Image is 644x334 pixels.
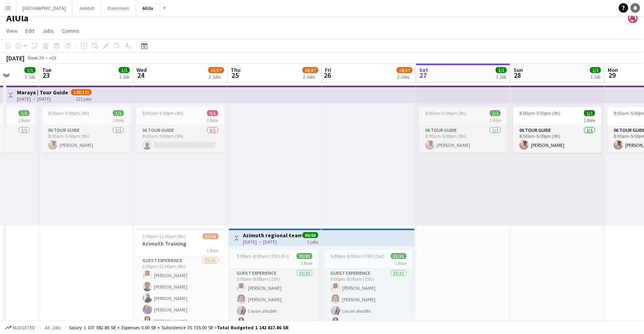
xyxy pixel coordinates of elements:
[113,110,124,116] span: 1/1
[303,74,318,80] div: 2 Jobs
[22,26,37,36] a: Edit
[496,67,507,73] span: 1/1
[136,66,147,73] span: Wed
[43,325,62,330] span: All jobs
[397,74,412,80] div: 2 Jobs
[207,110,218,116] span: 0/1
[231,66,241,73] span: Thu
[419,66,428,73] span: Sat
[143,233,186,239] span: 3:00pm-11:00pm (8h)
[13,325,35,330] span: Budgeted
[397,67,413,73] span: 56/57
[17,96,68,102] div: [DATE] → [DATE]
[25,74,35,80] div: 1 Job
[119,74,129,80] div: 1 Job
[62,27,80,34] span: Comms
[243,239,302,245] div: [DATE] → [DATE]
[42,126,130,153] app-card-role: 06 Tour Guide1/18:00am-5:00pm (9h)[PERSON_NAME]
[325,66,331,73] span: Fri
[203,233,218,239] span: 55/56
[419,107,507,153] app-job-card: 8:00am-5:00pm (9h)1/11 Role06 Tour Guide1/18:00am-5:00pm (9h)[PERSON_NAME]
[425,110,466,116] span: 8:00am-5:00pm (9h)
[418,71,428,80] span: 27
[48,110,89,116] span: 8:00am-5:00pm (9h)
[69,325,288,330] div: Salary 1 107 082.86 SR + Expenses 0.00 SR + Subsistence 35 735.00 SR =
[490,110,501,116] span: 1/1
[584,110,595,116] span: 1/1
[76,95,91,102] div: 121 jobs
[19,110,30,116] span: 1/1
[307,238,318,245] div: 2 jobs
[42,27,54,34] span: Jobs
[391,253,407,259] span: 33/33
[25,27,34,34] span: Edit
[237,253,289,259] span: 5:00pm-8:00am (15h) (Fri)
[512,71,523,80] span: 28
[302,232,318,238] span: 66/66
[302,67,318,73] span: 56/57
[6,12,28,24] h1: AlUla
[243,232,302,239] h3: Azimuth regional team
[49,55,56,61] div: +03
[489,117,501,123] span: 1 Role
[24,67,35,73] span: 1/1
[230,71,241,80] span: 25
[16,0,73,16] button: [GEOGRAPHIC_DATA]
[136,240,225,247] h3: Azimuth Training
[142,110,183,116] span: 8:00am-5:00pm (9h)
[607,71,618,80] span: 29
[301,260,312,266] span: 1 Role
[217,325,288,330] span: Total Budgeted 1 142 817.86 SR
[18,117,30,123] span: 1 Role
[136,126,224,153] app-card-role: 06 Tour Guide0/18:00am-5:00pm (9h)
[136,107,224,153] app-job-card: 8:00am-5:00pm (9h)0/11 Role06 Tour Guide0/18:00am-5:00pm (9h)
[59,26,83,36] a: Comms
[419,126,507,153] app-card-role: 06 Tour Guide1/18:00am-5:00pm (9h)[PERSON_NAME]
[17,89,68,96] h3: Maraya | Tour Guide
[209,74,224,80] div: 2 Jobs
[135,71,147,80] span: 24
[395,260,407,266] span: 1 Role
[584,117,595,123] span: 1 Role
[207,117,218,123] span: 1 Role
[73,0,101,16] button: Jeddah
[39,26,57,36] a: Jobs
[6,27,17,34] span: View
[112,117,124,123] span: 1 Role
[513,107,601,153] app-job-card: 8:00am-5:00pm (9h)1/11 Role06 Tour Guide1/18:00am-5:00pm (9h)[PERSON_NAME]
[513,126,601,153] app-card-role: 06 Tour Guide1/18:00am-5:00pm (9h)[PERSON_NAME]
[297,253,312,259] span: 33/33
[590,74,601,80] div: 1 Job
[26,55,46,61] span: Week 39
[207,248,218,253] span: 1 Role
[590,67,601,73] span: 1/1
[119,67,130,73] span: 1/1
[324,71,331,80] span: 26
[136,0,160,16] button: AlUla
[4,323,37,332] button: Budgeted
[101,0,136,16] button: Dammam
[42,107,130,153] app-job-card: 8:00am-5:00pm (9h)1/11 Role06 Tour Guide1/18:00am-5:00pm (9h)[PERSON_NAME]
[331,253,385,259] span: 5:00pm-8:00am (15h) (Sat)
[42,66,51,73] span: Tue
[513,66,523,73] span: Sun
[519,110,560,116] span: 8:00am-5:00pm (9h)
[6,54,24,62] div: [DATE]
[496,74,506,80] div: 1 Job
[208,67,224,73] span: 55/57
[628,13,638,23] app-user-avatar: Mohammed Almohaser
[71,89,91,95] span: 120/121
[608,66,618,73] span: Mon
[41,71,51,80] span: 23
[3,26,21,36] a: View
